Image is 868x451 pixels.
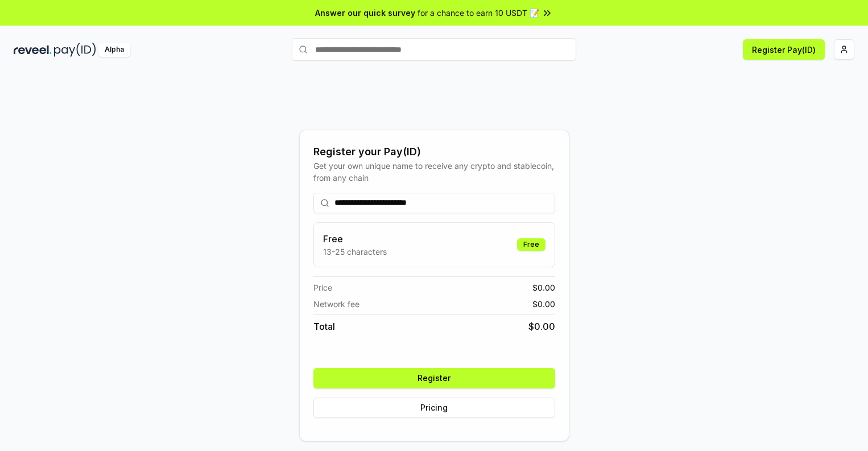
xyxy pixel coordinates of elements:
[418,7,539,19] span: for a chance to earn 10 USDT 📝
[313,160,555,184] div: Get your own unique name to receive any crypto and stablecoin, from any chain
[743,39,825,60] button: Register Pay(ID)
[313,398,555,418] button: Pricing
[14,43,52,57] img: reveel_dark
[313,368,555,388] button: Register
[313,320,335,333] span: Total
[313,298,359,310] span: Network fee
[98,43,130,57] div: Alpha
[528,320,555,333] span: $ 0.00
[313,144,555,160] div: Register your Pay(ID)
[54,43,96,57] img: pay_id
[517,238,545,251] div: Free
[313,282,332,293] span: Price
[532,282,555,293] span: $ 0.00
[315,7,415,19] span: Answer our quick survey
[323,246,387,258] p: 13-25 characters
[532,298,555,310] span: $ 0.00
[323,232,387,246] h3: Free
